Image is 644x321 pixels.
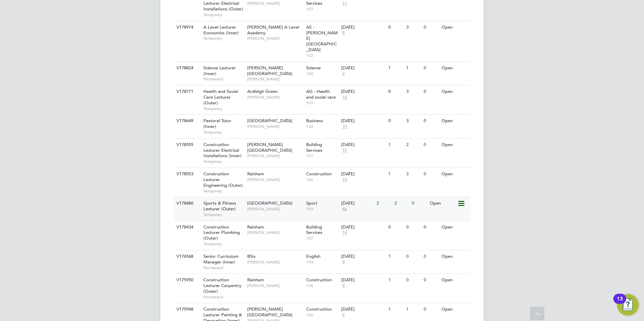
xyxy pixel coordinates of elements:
[203,294,244,300] span: Permanent
[247,76,303,82] span: [PERSON_NAME]
[203,200,236,212] span: Sports & Fitness Lecturer (Outer)
[203,188,244,194] span: Temporary
[440,250,469,263] div: Open
[422,274,440,286] div: 0
[617,294,639,316] button: Open Resource Center, 13 new notifications
[341,224,385,230] div: [DATE]
[306,306,332,312] span: Construction
[306,24,338,53] span: AS - [PERSON_NAME][GEOGRAPHIC_DATA]
[341,25,385,30] div: [DATE]
[341,142,385,148] div: [DATE]
[440,21,469,34] div: Open
[175,303,198,316] div: V175948
[175,168,198,180] div: V178553
[175,221,198,234] div: V178434
[306,6,338,12] span: 107
[422,85,440,98] div: 0
[203,76,244,82] span: Permanent
[440,274,469,286] div: Open
[341,177,348,183] span: 15
[175,62,198,74] div: V178824
[405,274,422,286] div: 0
[387,115,404,127] div: 0
[341,277,385,283] div: [DATE]
[306,53,338,58] span: 122
[387,21,404,34] div: 0
[306,259,338,265] span: 104
[306,153,338,158] span: 107
[175,139,198,151] div: V178555
[247,65,292,76] span: [PERSON_NAME][GEOGRAPHIC_DATA]
[341,312,346,318] span: 9
[203,212,244,217] span: Temporary
[440,85,469,98] div: Open
[341,171,385,177] div: [DATE]
[247,153,303,158] span: [PERSON_NAME]
[203,253,238,265] span: Senior Curriculum Manager (Inner)
[247,171,264,177] span: Rainham
[175,250,198,263] div: V176568
[306,88,336,100] span: AG - Health and social care
[247,142,292,153] span: [PERSON_NAME][GEOGRAPHIC_DATA]
[387,274,404,286] div: 1
[387,139,404,151] div: 1
[405,168,422,180] div: 3
[341,259,346,265] span: 9
[405,62,422,74] div: 1
[306,283,338,288] span: 106
[203,171,243,188] span: Construction Lecturer Engineering (Outer)
[405,139,422,151] div: 2
[203,130,244,135] span: Temporary
[393,197,410,210] div: 2
[422,62,440,74] div: 0
[203,106,244,111] span: Temporary
[306,206,338,212] span: 103
[203,241,244,247] span: Temporary
[306,312,338,318] span: 106
[422,21,440,34] div: 0
[247,118,292,123] span: [GEOGRAPHIC_DATA]
[341,254,385,259] div: [DATE]
[341,89,385,95] div: [DATE]
[306,65,321,71] span: Science
[428,197,457,210] div: Open
[203,265,244,271] span: Permanent
[247,259,303,265] span: [PERSON_NAME]
[247,224,264,230] span: Rainham
[203,224,240,241] span: Construction Lecturer Plumbing (Outer)
[341,1,348,6] span: 11
[247,306,292,318] span: [PERSON_NAME][GEOGRAPHIC_DATA]
[422,115,440,127] div: 0
[341,283,346,289] span: 9
[440,115,469,127] div: Open
[341,30,346,36] span: 8
[375,197,392,210] div: 2
[387,221,404,234] div: 0
[422,303,440,316] div: 0
[247,206,303,212] span: [PERSON_NAME]
[341,148,348,153] span: 15
[247,1,303,6] span: [PERSON_NAME]
[247,24,299,36] span: [PERSON_NAME] A Level Academy
[422,221,440,234] div: 0
[306,177,338,182] span: 106
[387,62,404,74] div: 1
[440,62,469,74] div: Open
[422,250,440,263] div: 0
[306,200,317,206] span: Sport
[247,283,303,288] span: [PERSON_NAME]
[306,277,332,283] span: Construction
[422,168,440,180] div: 0
[387,303,404,316] div: 1
[410,197,428,210] div: 0
[247,200,292,206] span: [GEOGRAPHIC_DATA]
[175,274,198,286] div: V175950
[247,36,303,41] span: [PERSON_NAME]
[405,250,422,263] div: 0
[387,168,404,180] div: 1
[405,85,422,98] div: 3
[405,21,422,34] div: 3
[203,159,244,164] span: Temporary
[306,71,338,76] span: 100
[203,277,241,294] span: Construction Lecturer Carpentry (Outer)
